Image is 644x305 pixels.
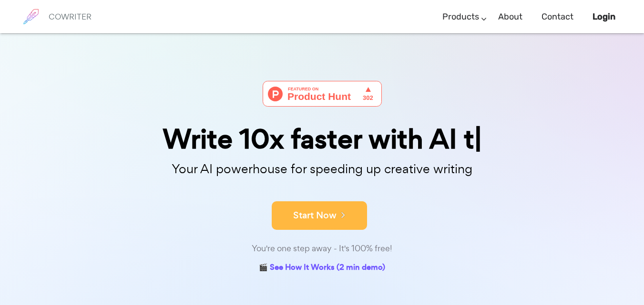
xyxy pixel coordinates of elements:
div: Write 10x faster with AI t [84,126,561,153]
a: Login [593,3,615,31]
h6: COWRITER [49,12,92,21]
a: Products [442,3,479,31]
a: Contact [542,3,573,31]
img: Cowriter - Your AI buddy for speeding up creative writing | Product Hunt [263,81,382,107]
button: Start Now [272,201,367,230]
a: 🎬 See How It Works (2 min demo) [259,261,385,275]
div: You're one step away - It's 100% free! [84,242,561,256]
b: Login [593,11,615,22]
img: brand logo [19,5,43,29]
p: Your AI powerhouse for speeding up creative writing [84,159,561,179]
a: About [498,3,522,31]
